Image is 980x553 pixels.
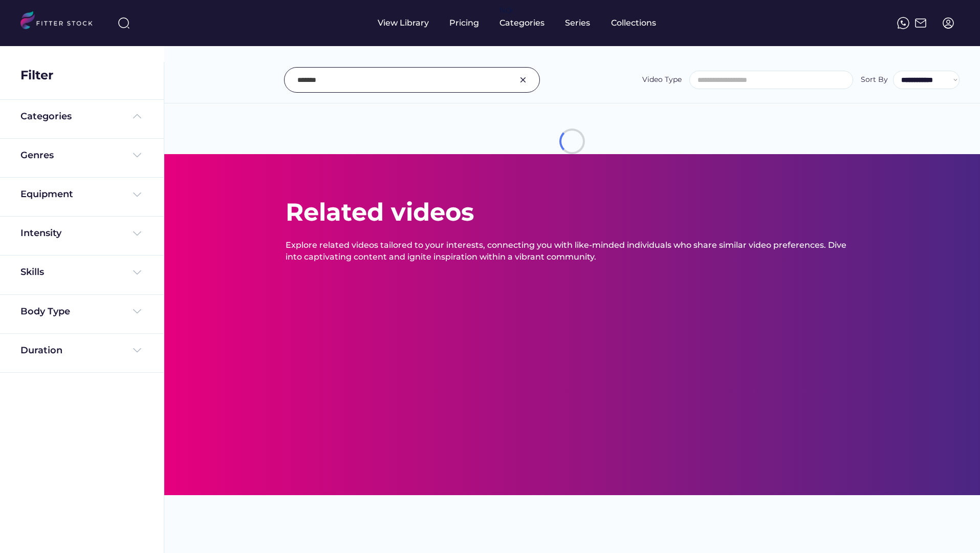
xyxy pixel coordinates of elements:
div: Skills [20,266,46,279]
div: Explore related videos tailored to your interests, connecting you with like-minded individuals wh... [286,240,859,263]
div: Collections [611,17,656,29]
div: Equipment [20,188,73,201]
div: Related videos [286,195,474,229]
div: Intensity [20,227,61,240]
div: Genres [20,149,54,162]
div: Body Type [20,305,70,318]
img: search-normal%203.svg [118,17,130,29]
div: Duration [20,344,62,357]
img: Frame%2051.svg [914,17,927,29]
div: Sort By [861,75,888,85]
img: Frame%20%284%29.svg [131,149,143,161]
img: meteor-icons_whatsapp%20%281%29.svg [897,17,909,29]
img: Frame%20%284%29.svg [131,227,143,240]
img: Frame%20%284%29.svg [131,305,143,317]
img: Frame%20%284%29.svg [131,188,143,201]
div: fvck [499,5,513,15]
div: Filter [20,67,53,84]
img: LOGO.svg [20,11,101,32]
img: Group%201000002326.svg [517,74,529,86]
div: Series [565,17,591,29]
div: Pricing [449,17,479,29]
div: View Library [378,17,429,29]
img: profile-circle.svg [942,17,954,29]
div: Categories [499,17,545,29]
img: Frame%20%284%29.svg [131,344,143,356]
div: Video Type [642,75,682,85]
img: Frame%20%285%29.svg [131,110,143,122]
div: Categories [20,110,72,123]
img: Frame%20%284%29.svg [131,266,143,279]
